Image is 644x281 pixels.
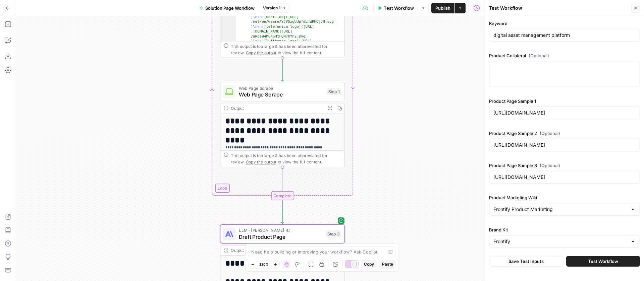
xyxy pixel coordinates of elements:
span: LLM · [PERSON_NAME] 4.1 [239,227,323,233]
label: Product Collateral [489,52,640,59]
span: Copy the output [246,159,276,164]
g: Edge from step_2 to step_1 [281,58,283,81]
div: This output is too large & has been abbreviated for review. to view the full content. [231,43,341,56]
label: Product Page Sample 3 [489,162,640,169]
div: This output is too large & has been abbreviated for review. to view the full content. [231,152,341,165]
div: Step 3 [326,230,341,238]
label: Product Page Sample 1 [489,98,640,104]
span: Test Workflow [588,258,618,265]
label: Product Marketing Wiki [489,194,640,201]
button: Solution Page Workflow [195,3,259,13]
label: Brand Kit [489,226,640,233]
label: Keyword [489,20,640,27]
div: Complete [271,191,294,200]
span: Web Page Scrape [239,85,323,91]
span: Web Page Scrape [239,90,323,98]
button: Save Test Inputs [489,256,563,267]
div: Output [231,105,323,111]
button: Paste [379,260,396,269]
span: Publish [435,5,450,11]
div: Complete [220,191,345,200]
div: Step 1 [327,88,341,95]
span: 120% [259,262,269,267]
span: (Optional) [540,162,560,169]
button: Publish [431,3,454,13]
div: Output [231,247,323,254]
span: Copy the output [246,50,276,55]
button: Version 1 [260,4,289,12]
span: Draft Product Page [239,233,323,241]
button: Copy [361,260,377,269]
span: Save Test Inputs [508,258,544,265]
span: (Optional) [529,52,549,59]
input: Frontify Product Marketing [493,206,628,213]
span: (Optional) [540,130,560,137]
button: Test Workflow [373,3,418,13]
input: Frontify [493,238,628,245]
g: Edge from step_2-iteration-end to step_3 [281,200,283,224]
span: Version 1 [263,5,280,11]
span: Solution Page Workflow [205,5,255,11]
span: Test Workflow [384,5,414,11]
span: Paste [382,261,393,267]
button: Test Workflow [566,256,640,267]
label: Product Page Sample 2 [489,130,640,137]
span: Copy [364,261,374,267]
